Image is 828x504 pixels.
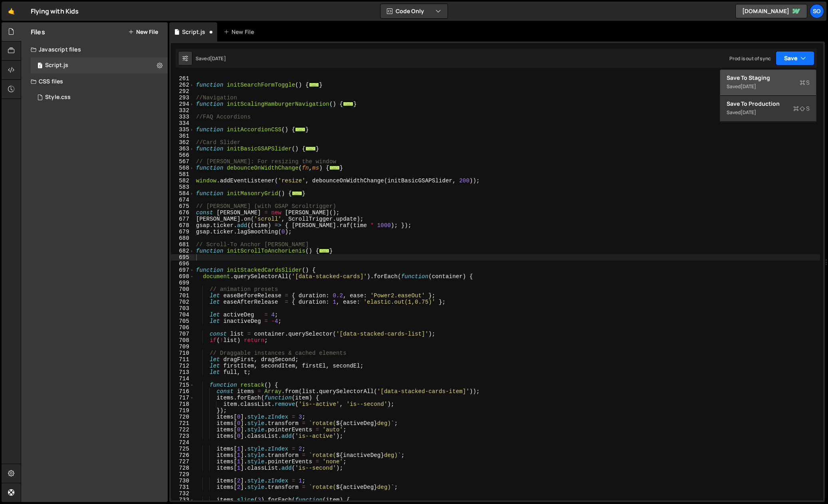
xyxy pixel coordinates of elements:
div: 262 [171,82,194,88]
span: ... [292,191,302,196]
div: 677 [171,216,194,222]
div: 335 [171,126,194,133]
div: 722 [171,427,194,433]
span: ... [343,102,353,106]
div: 703 [171,305,194,312]
span: S [800,79,810,87]
div: Javascript files [21,42,168,57]
div: 721 [171,420,194,427]
div: 698 [171,273,194,280]
div: 711 [171,356,194,363]
div: 732 [171,490,194,497]
div: Saved [727,82,810,91]
div: 714 [171,376,194,382]
div: 704 [171,312,194,318]
div: 718 [171,401,194,407]
div: Flying with Kids [31,6,79,16]
div: 717 [171,395,194,401]
span: ... [329,166,340,170]
span: S [793,105,810,113]
div: 332 [171,107,194,114]
div: 675 [171,203,194,210]
div: 719 [171,407,194,414]
button: Code Only [380,4,448,18]
div: [DATE] [741,109,756,116]
div: 731 [171,484,194,490]
button: Save to ProductionS Saved[DATE] [720,96,816,122]
div: 682 [171,248,194,254]
div: Saved [196,55,226,62]
div: Script.js [45,62,68,69]
div: 699 [171,280,194,286]
div: 566 [171,152,194,158]
div: 706 [171,324,194,331]
div: 700 [171,286,194,293]
span: ... [305,146,316,151]
div: Script.js [182,28,205,36]
div: 724 [171,439,194,446]
div: 729 [171,471,194,478]
div: Style.css [45,94,71,101]
div: 674 [171,197,194,203]
div: 292 [171,88,194,95]
div: 709 [171,344,194,350]
h2: Files [31,28,45,36]
div: 710 [171,350,194,356]
div: 701 [171,293,194,299]
a: [DOMAIN_NAME] [735,4,807,18]
div: Saved [727,108,810,117]
div: 702 [171,299,194,305]
div: 293 [171,95,194,101]
div: [DATE] [210,55,226,62]
div: 715 [171,382,194,388]
div: Prod is out of sync [729,55,771,62]
div: 362 [171,139,194,146]
button: Save to StagingS Saved[DATE] [720,70,816,96]
div: 707 [171,331,194,337]
div: 712 [171,363,194,369]
div: 720 [171,414,194,420]
div: 333 [171,114,194,120]
div: New File [224,28,257,36]
div: 567 [171,158,194,165]
div: 680 [171,235,194,241]
div: 581 [171,171,194,178]
div: 705 [171,318,194,324]
div: 363 [171,146,194,152]
div: 334 [171,120,194,126]
button: New File [128,29,158,35]
div: 728 [171,465,194,471]
div: [DATE] [741,83,756,90]
a: SO [810,4,824,18]
div: 583 [171,184,194,190]
div: 361 [171,133,194,139]
div: CSS files [21,73,168,89]
span: ... [295,127,305,132]
button: Save [776,51,814,65]
div: 679 [171,229,194,235]
div: Save to Staging [727,74,810,82]
div: Save to Production [727,100,810,108]
div: 695 [171,254,194,261]
div: 294 [171,101,194,107]
div: 681 [171,241,194,248]
div: 15869/42324.js [31,57,168,73]
div: 697 [171,267,194,273]
div: 716 [171,388,194,395]
div: 733 [171,497,194,503]
div: 727 [171,459,194,465]
div: 726 [171,452,194,459]
div: 582 [171,178,194,184]
span: 1 [38,63,42,69]
div: 261 [171,75,194,82]
div: 15869/43637.css [31,89,168,105]
span: ... [309,83,319,87]
div: 725 [171,446,194,452]
div: 713 [171,369,194,376]
div: 678 [171,222,194,229]
div: 568 [171,165,194,171]
div: 708 [171,337,194,344]
div: 696 [171,261,194,267]
div: 584 [171,190,194,197]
